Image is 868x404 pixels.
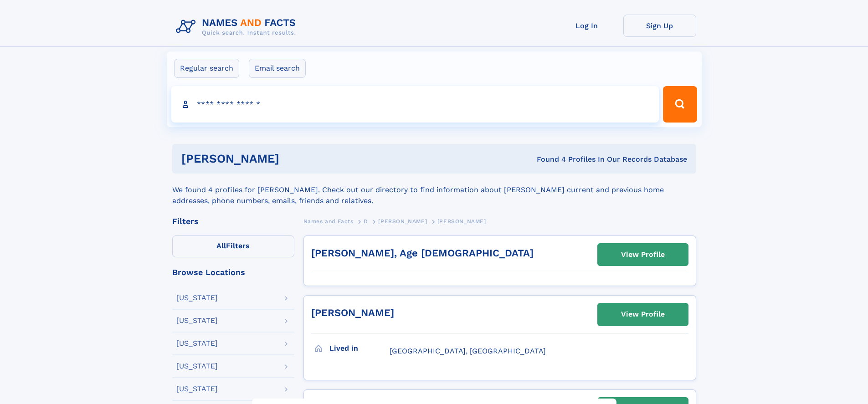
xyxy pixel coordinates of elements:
[172,15,303,39] img: Logo Names and Facts
[311,307,394,318] a: [PERSON_NAME]
[216,241,226,250] span: All
[171,86,659,123] input: search input
[176,363,218,370] div: [US_STATE]
[378,215,427,227] a: [PERSON_NAME]
[437,218,486,225] span: [PERSON_NAME]
[364,215,368,227] a: D
[174,59,239,78] label: Regular search
[408,154,687,164] div: Found 4 Profiles In Our Records Database
[172,268,294,276] div: Browse Locations
[364,218,368,225] span: D
[329,341,390,356] h3: Lived in
[378,218,427,225] span: [PERSON_NAME]
[172,235,294,257] label: Filters
[390,347,546,355] span: [GEOGRAPHIC_DATA], [GEOGRAPHIC_DATA]
[176,385,218,393] div: [US_STATE]
[303,215,354,227] a: Names and Facts
[176,317,218,324] div: [US_STATE]
[176,294,218,302] div: [US_STATE]
[663,86,697,123] button: Search Button
[598,303,688,325] a: View Profile
[172,217,294,225] div: Filters
[598,244,688,266] a: View Profile
[311,247,534,259] a: [PERSON_NAME], Age [DEMOGRAPHIC_DATA]
[623,15,696,37] a: Sign Up
[181,153,408,164] h1: [PERSON_NAME]
[621,304,665,325] div: View Profile
[621,244,665,265] div: View Profile
[172,174,696,206] div: We found 4 profiles for [PERSON_NAME]. Check out our directory to find information about [PERSON_...
[550,15,623,37] a: Log In
[249,59,306,78] label: Email search
[176,340,218,347] div: [US_STATE]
